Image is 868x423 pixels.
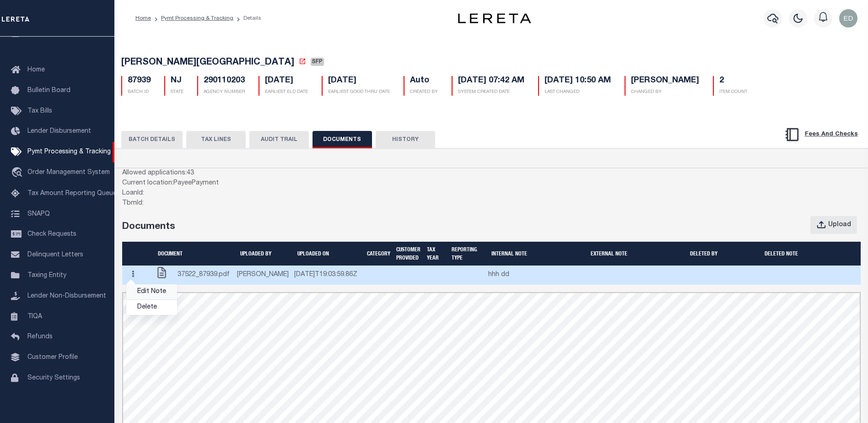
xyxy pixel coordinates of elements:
[294,242,363,266] th: UPLOADED ON: activate to sort column ascending
[121,58,294,67] span: [PERSON_NAME][GEOGRAPHIC_DATA]
[448,242,488,266] th: Reporting Type prros: activate to sort column ascending
[363,242,393,266] th: Category: activate to sort column ascending
[27,313,42,320] span: TIQA
[27,293,106,299] span: Lender Non-Disbursement
[122,168,861,179] div: Allowed applications: 43
[686,242,761,266] th: Deleted by: activate to sort column ascending
[631,76,699,86] h5: [PERSON_NAME]
[204,76,245,86] h5: 290110203
[328,76,390,86] h5: [DATE]
[545,89,611,96] p: LAST CHANGED
[393,242,423,266] th: CUSTOMER PROVIDED: activate to sort column ascending
[265,76,308,86] h5: [DATE]
[761,242,860,266] th: Internal Note: activate to sort column ascending
[154,242,237,266] th: Document: activate to sort column ascending
[313,131,372,148] button: DOCUMENTS
[410,89,438,96] p: CREATED BY
[27,334,53,340] span: Refunds
[11,167,26,179] i: travel_explore
[631,89,699,96] p: CHANGED BY
[126,284,177,299] a: Edit Note
[27,190,117,197] span: Tax Amount Reporting Queue
[839,9,857,27] img: svg+xml;base64,PHN2ZyB4bWxucz0iaHR0cDovL3d3dy53My5vcmcvMjAwMC9zdmciIHBvaW50ZXItZXZlbnRzPSJub25lIi...
[135,16,151,21] a: Home
[27,375,80,381] span: Security Settings
[171,89,183,96] p: STATE
[237,242,294,266] th: UPLOADED BY: activate to sort column ascending
[545,76,611,86] h5: [DATE] 10:50 AM
[121,131,183,148] button: BATCH DETAILS
[126,300,177,315] a: Delete
[27,354,78,361] span: Customer Profile
[488,266,587,285] td: hhh dd
[27,272,66,279] span: Taxing Entity
[122,189,861,199] div: LoanId:
[719,76,747,86] h5: 2
[161,16,233,21] a: Pymt Processing & Tracking
[249,131,309,148] button: AUDIT TRAIL
[233,14,261,22] li: Details
[311,58,324,66] span: SFP
[311,59,324,68] a: SFP
[376,131,435,148] button: HISTORY
[27,67,45,73] span: Home
[810,216,857,234] button: Upload
[265,89,308,96] p: EARLIEST ELD DATE
[587,242,686,266] th: External Note: activate to sort column ascending
[27,169,110,176] span: Order Management System
[328,89,390,96] p: EARLIEST GOOD THRU DATE
[828,220,851,230] div: Upload
[27,87,70,94] span: Bulletin Board
[204,89,245,96] p: AGENCY NUMBER
[122,220,175,234] div: Documents
[171,76,183,86] h5: NJ
[178,270,230,280] span: 37522_87939.pdf
[781,125,862,144] button: Fees And Checks
[27,128,91,135] span: Lender Disbursement
[27,252,83,258] span: Delinquent Letters
[27,211,50,217] span: SNAPQ
[27,149,111,155] span: Pymt Processing & Tracking
[122,179,861,189] div: Current location: PayeePayment
[128,89,151,96] p: BATCH ID
[488,242,587,266] th: Internal Note: activate to sort column ascending
[719,89,747,96] p: ITEM COUNT
[458,76,524,86] h5: [DATE] 07:42 AM
[27,108,52,114] span: Tax Bills
[27,231,76,238] span: Check Requests
[458,89,524,96] p: SYSTEM CREATED DATE
[410,76,438,86] h5: Auto
[294,266,363,285] td: [DATE]T19:03:59.86Z
[122,199,861,209] div: TbmId:
[128,76,151,86] h5: 87939
[423,242,448,266] th: Tax Year: activate to sort column ascending
[458,13,531,23] img: logo-dark.svg
[186,131,246,148] button: TAX LINES
[237,266,294,285] td: [PERSON_NAME]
